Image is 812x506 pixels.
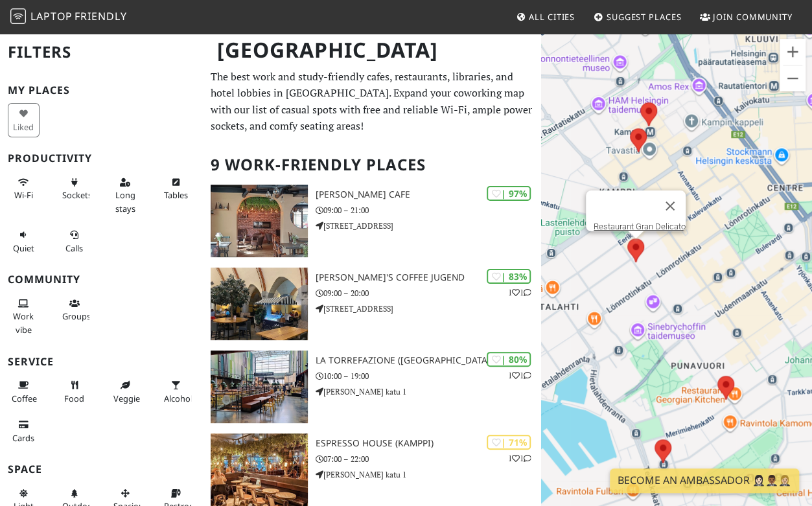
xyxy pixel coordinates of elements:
p: 1 1 [507,286,531,299]
img: La Torrefazione (Kamppi) [211,351,308,423]
a: Espresso House (Kamppi) | 71% 11 Espresso House (Kamppi) 07:00 – 22:00 [PERSON_NAME] katu 1 [203,433,541,506]
h3: [PERSON_NAME] Cafe [316,189,541,200]
h3: Productivity [8,152,195,165]
span: Food [64,393,84,404]
button: Sockets [58,172,90,206]
span: Power sockets [62,189,92,201]
p: [PERSON_NAME] katu 1 [316,468,541,481]
p: The best work and study-friendly cafes, restaurants, libraries, and hotel lobbies in [GEOGRAPHIC_... [211,69,533,135]
img: LaptopFriendly [10,8,26,24]
span: Coffee [12,393,37,404]
span: Long stays [115,189,135,214]
a: Restaurant Gran Delicato [594,222,686,231]
a: Join Community [695,5,798,29]
span: Friendly [75,9,126,23]
span: Join Community [713,11,793,23]
img: Ziara's Cafe [211,185,308,257]
span: Suggest Places [607,11,682,23]
div: | 97% [487,186,531,201]
button: Alcohol [160,374,192,409]
div: | 80% [487,352,531,367]
h3: La Torrefazione ([GEOGRAPHIC_DATA]) [316,355,541,366]
span: All Cities [529,11,575,23]
img: Robert's Coffee Jugend [211,268,308,340]
button: Long stays [110,172,141,219]
span: Quiet [13,242,34,254]
button: Groups [58,293,90,327]
button: Close [655,190,686,222]
span: Credit cards [12,432,34,444]
h1: [GEOGRAPHIC_DATA] [207,32,539,68]
span: Video/audio calls [65,242,83,254]
h2: 9 Work-Friendly Places [211,145,533,185]
button: Cards [8,414,40,448]
a: All Cities [511,5,580,29]
img: Espresso House (Kamppi) [211,433,308,506]
p: 07:00 – 22:00 [316,453,541,465]
span: Veggie [113,393,140,404]
div: | 71% [487,435,531,450]
p: 09:00 – 21:00 [316,204,541,216]
p: 09:00 – 20:00 [316,287,541,299]
button: Zoom out [780,65,806,91]
button: Tables [160,172,192,206]
p: [STREET_ADDRESS] [316,303,541,315]
h3: Space [8,463,195,476]
p: 1 1 [507,452,531,465]
span: Stable Wi-Fi [14,189,33,201]
span: Alcohol [164,393,192,404]
a: Suggest Places [588,5,687,29]
h3: Espresso House (Kamppi) [316,438,541,449]
button: Food [58,374,90,409]
button: Veggie [110,374,141,409]
h3: [PERSON_NAME]'s Coffee Jugend [316,272,541,283]
h3: Community [8,273,195,286]
a: Ziara's Cafe | 97% [PERSON_NAME] Cafe 09:00 – 21:00 [STREET_ADDRESS] [203,185,541,257]
div: | 83% [487,269,531,284]
p: [STREET_ADDRESS] [316,220,541,232]
button: Work vibe [8,293,40,340]
button: Coffee [8,374,40,409]
p: [PERSON_NAME] katu 1 [316,385,541,398]
p: 1 1 [507,369,531,382]
button: Quiet [8,224,40,259]
a: Robert's Coffee Jugend | 83% 11 [PERSON_NAME]'s Coffee Jugend 09:00 – 20:00 [STREET_ADDRESS] [203,268,541,340]
a: LaptopFriendly LaptopFriendly [10,6,127,29]
button: Zoom in [780,39,806,65]
span: Work-friendly tables [164,189,188,201]
button: Calls [58,224,90,259]
button: Wi-Fi [8,172,40,206]
p: 10:00 – 19:00 [316,370,541,382]
span: Laptop [30,9,73,23]
a: La Torrefazione (Kamppi) | 80% 11 La Torrefazione ([GEOGRAPHIC_DATA]) 10:00 – 19:00 [PERSON_NAME]... [203,351,541,423]
span: Group tables [62,310,91,322]
span: People working [13,310,34,335]
h3: Service [8,356,195,368]
h2: Filters [8,32,195,72]
h3: My Places [8,84,195,97]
